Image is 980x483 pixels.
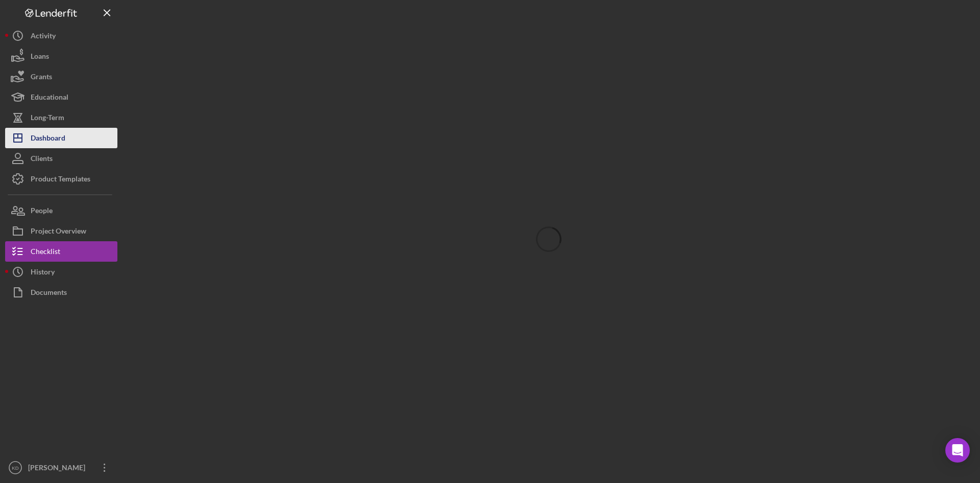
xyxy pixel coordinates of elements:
div: Activity [31,26,56,49]
button: Educational [5,87,117,107]
div: Educational [31,87,68,110]
button: Grants [5,66,117,87]
button: Dashboard [5,128,117,148]
text: KD [12,465,18,471]
button: Activity [5,26,117,46]
button: People [5,200,117,221]
button: KD[PERSON_NAME] [5,457,117,478]
button: Loans [5,46,117,66]
div: Long-Term [31,107,64,130]
div: Open Intercom Messenger [945,438,970,463]
button: History [5,262,117,282]
div: Clients [31,148,53,171]
div: Product Templates [31,169,90,192]
div: History [31,262,55,285]
button: Long-Term [5,107,117,128]
button: Project Overview [5,221,117,241]
div: Project Overview [31,221,86,244]
div: Dashboard [31,128,65,151]
div: Loans [31,46,49,69]
button: Documents [5,282,117,303]
div: Documents [31,282,67,305]
button: Clients [5,148,117,169]
div: [PERSON_NAME] [26,457,92,480]
div: People [31,200,53,223]
button: Product Templates [5,169,117,189]
div: Grants [31,66,52,89]
div: Checklist [31,241,60,264]
button: Checklist [5,241,117,262]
